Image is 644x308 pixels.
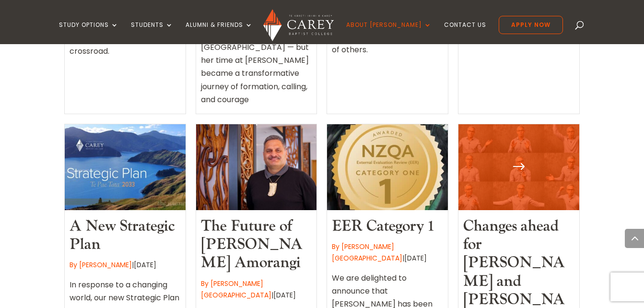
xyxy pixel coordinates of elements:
[332,242,402,263] a: By [PERSON_NAME][GEOGRAPHIC_DATA]
[332,242,404,263] span: |
[70,260,134,270] span: |
[444,22,486,44] a: Contact Us
[70,260,132,270] a: By [PERSON_NAME]
[201,279,271,300] a: By [PERSON_NAME][GEOGRAPHIC_DATA]
[59,22,118,44] a: Study Options
[332,216,434,236] a: EER Category 1
[201,216,303,273] a: The Future of [PERSON_NAME] Amorangi
[186,22,253,44] a: Alumni & Friends
[346,22,432,44] a: About [PERSON_NAME]
[201,279,273,300] span: |
[263,9,334,41] img: Carey Baptist College
[273,290,296,300] span: [DATE]
[131,22,173,44] a: Students
[134,260,156,270] span: [DATE]
[70,216,175,254] a: A New Strategic Plan
[499,16,563,34] a: Apply Now
[404,253,427,263] span: [DATE]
